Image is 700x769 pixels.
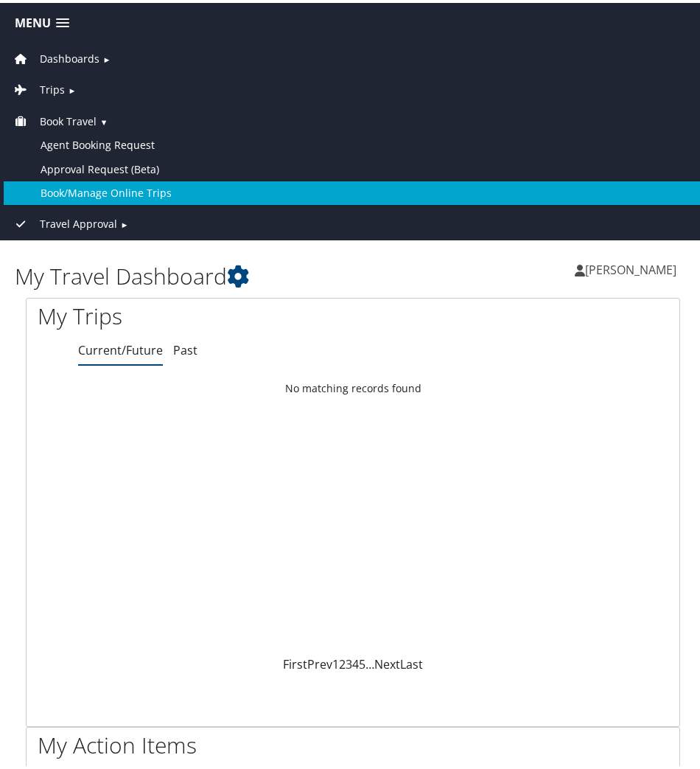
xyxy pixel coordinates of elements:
[7,8,77,32] a: Menu
[11,49,99,63] a: Dashboards
[365,653,374,669] span: …
[68,82,76,93] span: ►
[400,653,423,669] a: Last
[40,79,65,95] span: Trips
[78,339,163,355] a: Current/Future
[11,111,97,125] a: Book Travel
[374,653,400,669] a: Next
[352,653,359,669] a: 4
[575,245,691,289] a: [PERSON_NAME]
[346,653,352,669] a: 3
[99,114,108,125] span: ▼
[339,653,346,669] a: 2
[11,214,117,228] a: Travel Approval
[359,653,365,669] a: 5
[40,111,97,127] span: Book Travel
[40,48,99,64] span: Dashboards
[15,258,353,289] h1: My Travel Dashboard
[307,653,332,669] a: Prev
[27,727,679,758] h1: My Action Items
[11,80,65,94] a: Trips
[173,339,197,355] a: Past
[15,13,51,27] span: Menu
[102,51,111,62] span: ►
[38,298,342,329] h1: My Trips
[120,216,128,227] span: ►
[40,213,117,229] span: Travel Approval
[332,653,339,669] a: 1
[27,372,679,399] td: No matching records found
[283,653,307,669] a: First
[585,259,676,275] span: [PERSON_NAME]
